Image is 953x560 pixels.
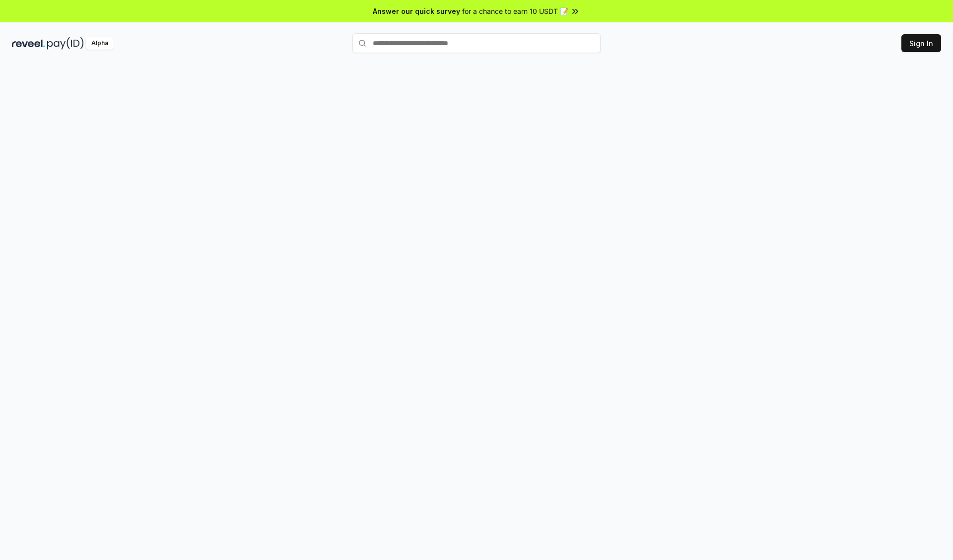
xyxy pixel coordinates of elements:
div: Alpha [86,37,114,50]
button: Sign In [901,34,941,52]
img: pay_id [47,37,84,50]
span: Answer our quick survey [373,6,460,16]
span: for a chance to earn 10 USDT 📝 [462,6,568,16]
img: reveel_dark [12,37,45,50]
